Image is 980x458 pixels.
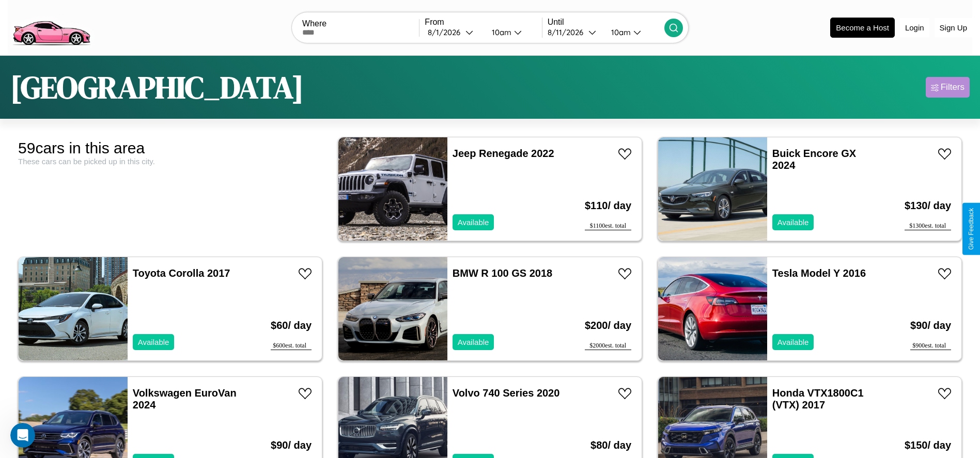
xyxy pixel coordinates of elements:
[900,18,929,37] button: Login
[453,267,552,279] a: BMW R 100 GS 2018
[777,215,809,229] p: Available
[772,148,856,171] a: Buick Encore GX 2024
[458,215,489,229] p: Available
[425,27,483,38] button: 8/1/2026
[772,267,866,279] a: Tesla Model Y 2016
[487,27,514,37] div: 10am
[458,335,489,349] p: Available
[453,387,560,399] a: Volvo 740 Series 2020
[910,342,951,350] div: $ 900 est. total
[548,27,588,37] div: 8 / 11 / 2026
[453,148,554,159] a: Jeep Renegade 2022
[18,139,322,157] div: 59 cars in this area
[777,335,809,349] p: Available
[133,387,237,410] a: Volkswagen EuroVan 2024
[935,18,972,37] button: Sign Up
[603,27,664,38] button: 10am
[484,27,542,38] button: 10am
[302,19,419,28] label: Where
[10,423,35,448] iframe: Intercom live chat
[926,77,970,98] button: Filters
[425,18,541,27] label: From
[548,18,664,27] label: Until
[8,5,95,48] img: logo
[910,309,951,342] h3: $ 90 / day
[772,387,864,410] a: Honda VTX1800C1 (VTX) 2017
[585,222,631,230] div: $ 1100 est. total
[606,27,633,37] div: 10am
[941,82,965,92] div: Filters
[830,18,895,38] button: Become a Host
[585,309,631,342] h3: $ 200 / day
[585,189,631,222] h3: $ 110 / day
[133,267,230,279] a: Toyota Corolla 2017
[968,208,975,250] div: Give Feedback
[18,157,322,166] div: These cars can be picked up in this city.
[905,222,951,230] div: $ 1300 est. total
[428,27,465,37] div: 8 / 1 / 2026
[585,342,631,350] div: $ 2000 est. total
[138,335,169,349] p: Available
[905,189,951,222] h3: $ 130 / day
[10,66,304,108] h1: [GEOGRAPHIC_DATA]
[271,342,312,350] div: $ 600 est. total
[271,309,312,342] h3: $ 60 / day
